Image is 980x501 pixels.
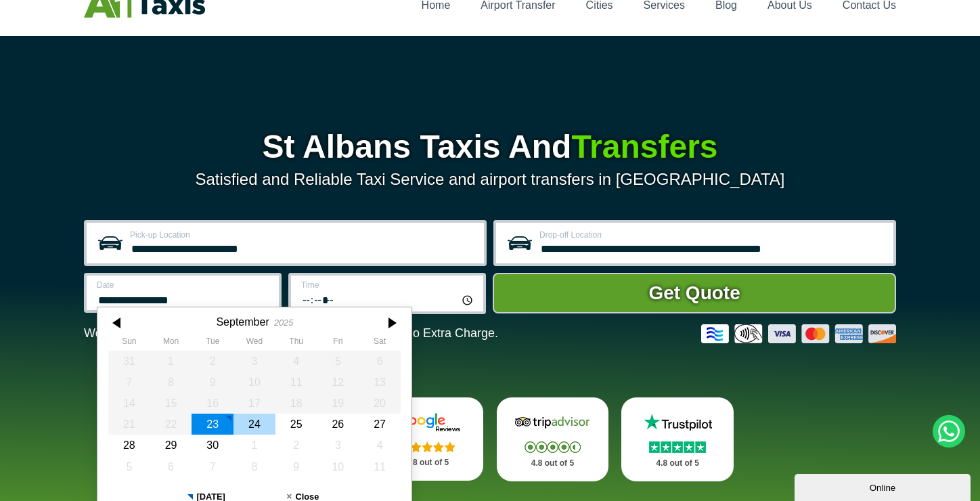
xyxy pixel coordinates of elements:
[637,412,718,433] img: Trustpilot
[192,414,233,435] div: 23 September 2025
[493,273,896,313] button: Get Quote
[84,131,896,163] h1: St Albans Taxis And
[301,281,475,289] label: Time
[233,414,275,435] div: 24 September 2025
[359,351,401,372] div: 06 September 2025
[621,397,734,481] a: Trustpilot Stars 4.8 out of 5
[512,455,594,472] p: 4.8 out of 5
[108,393,150,414] div: 14 September 2025
[275,336,317,350] th: Thursday
[275,393,317,414] div: 18 September 2025
[359,336,401,350] th: Saturday
[233,372,275,393] div: 10 September 2025
[192,456,233,477] div: 07 October 2025
[97,281,271,289] label: Date
[275,351,317,372] div: 04 September 2025
[387,412,468,433] img: Google
[275,456,317,477] div: 09 October 2025
[108,414,150,435] div: 21 September 2025
[108,435,150,456] div: 28 September 2025
[150,372,192,393] div: 08 September 2025
[317,351,359,372] div: 05 September 2025
[359,372,401,393] div: 13 September 2025
[130,231,476,239] label: Pick-up Location
[275,372,317,393] div: 11 September 2025
[317,336,359,350] th: Friday
[512,412,593,433] img: Tripadvisor
[317,372,359,393] div: 12 September 2025
[150,456,192,477] div: 06 October 2025
[359,414,401,435] div: 27 September 2025
[233,456,275,477] div: 08 October 2025
[795,471,973,501] iframe: chat widget
[571,129,717,165] span: Transfers
[150,414,192,435] div: 22 September 2025
[317,393,359,414] div: 19 September 2025
[108,336,150,350] th: Sunday
[275,414,317,435] div: 25 September 2025
[359,393,401,414] div: 20 September 2025
[192,336,233,350] th: Tuesday
[386,454,469,471] p: 4.8 out of 5
[192,393,233,414] div: 16 September 2025
[317,435,359,456] div: 03 October 2025
[233,351,275,372] div: 03 September 2025
[150,435,192,456] div: 29 September 2025
[233,435,275,456] div: 01 October 2025
[216,315,269,328] div: September
[150,393,192,414] div: 15 September 2025
[372,397,484,481] a: Google Stars 4.8 out of 5
[649,441,706,453] img: Stars
[399,441,455,452] img: Stars
[636,455,719,472] p: 4.8 out of 5
[359,456,401,477] div: 11 October 2025
[150,351,192,372] div: 01 September 2025
[150,336,192,350] th: Monday
[192,372,233,393] div: 09 September 2025
[525,441,581,453] img: Stars
[701,324,896,343] img: Credit And Debit Cards
[497,397,609,481] a: Tripadvisor Stars 4.8 out of 5
[192,435,233,456] div: 30 September 2025
[108,456,150,477] div: 05 October 2025
[192,351,233,372] div: 02 September 2025
[275,435,317,456] div: 02 October 2025
[233,393,275,414] div: 17 September 2025
[84,326,498,341] p: We Now Accept Card & Contactless Payment In
[108,351,150,372] div: 31 August 2025
[274,318,293,328] div: 2025
[84,170,896,189] p: Satisfied and Reliable Taxi Service and airport transfers in [GEOGRAPHIC_DATA]
[233,336,275,350] th: Wednesday
[317,414,359,435] div: 26 September 2025
[359,435,401,456] div: 04 October 2025
[108,372,150,393] div: 07 September 2025
[317,456,359,477] div: 10 October 2025
[539,231,885,239] label: Drop-off Location
[343,326,498,340] span: The Car at No Extra Charge.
